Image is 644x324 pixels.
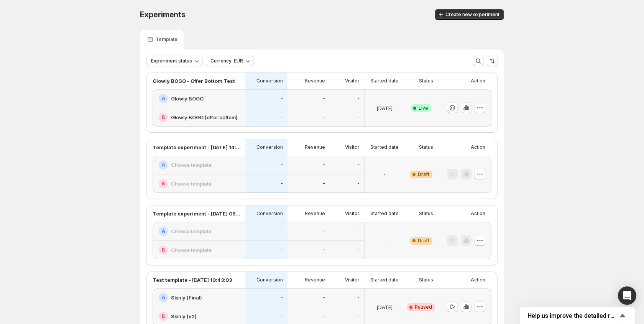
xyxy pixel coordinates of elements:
[418,238,429,244] span: Draft
[419,78,433,84] p: Status
[323,247,325,253] p: -
[419,277,433,283] p: Status
[281,313,283,319] p: -
[171,113,238,121] h2: Glowly BOGO (offer bottom)
[618,286,636,305] div: Open Intercom Messenger
[281,228,283,234] p: -
[357,162,360,168] p: -
[471,277,485,283] p: Action
[281,247,283,253] p: -
[171,312,197,320] h2: Skinly (v2)
[357,294,360,301] p: -
[357,313,360,319] p: -
[305,277,325,283] p: Revenue
[162,114,165,120] h2: B
[323,95,325,102] p: -
[383,237,386,245] p: -
[357,247,360,253] p: -
[305,144,325,150] p: Revenue
[206,56,254,66] button: Currency: EUR
[281,162,283,168] p: -
[151,58,192,64] span: Experiment status
[357,181,360,187] p: -
[153,276,232,284] p: Test template - [DATE] 10:43:03
[210,58,243,64] span: Currency: EUR
[435,9,504,20] button: Create new experiment
[156,36,177,43] p: Template
[370,78,399,84] p: Started date
[345,144,360,150] p: Visitor
[162,294,165,301] h2: A
[415,304,432,310] span: Paused
[162,228,165,234] h2: A
[445,12,499,18] span: Create new experiment
[281,181,283,187] p: -
[171,180,212,187] h2: Choose template
[370,144,399,150] p: Started date
[171,227,212,235] h2: Choose template
[376,104,393,112] p: [DATE]
[281,114,283,120] p: -
[419,105,428,111] span: Live
[487,56,498,66] button: Sort the results
[419,144,433,150] p: Status
[345,211,360,217] p: Visitor
[323,114,325,120] p: -
[418,171,429,178] span: Draft
[383,171,386,178] p: -
[171,161,212,169] h2: Choose template
[153,143,241,151] p: Template experiment - [DATE] 14:37:52
[162,162,165,168] h2: A
[256,211,283,217] p: Conversion
[527,311,627,320] button: Show survey - Help us improve the detailed report for A/B campaigns
[146,56,203,66] button: Experiment status
[323,294,325,301] p: -
[345,78,360,84] p: Visitor
[162,181,165,187] h2: B
[171,294,202,301] h2: Skinly (Final)
[323,162,325,168] p: -
[153,210,241,217] p: Template experiment - [DATE] 09:47:04
[256,78,283,84] p: Conversion
[171,246,212,254] h2: Choose template
[281,294,283,301] p: -
[471,144,485,150] p: Action
[419,211,433,217] p: Status
[323,228,325,234] p: -
[162,95,165,102] h2: A
[471,78,485,84] p: Action
[370,211,399,217] p: Started date
[162,313,165,319] h2: B
[256,277,283,283] p: Conversion
[281,95,283,102] p: -
[357,95,360,102] p: -
[256,144,283,150] p: Conversion
[323,313,325,319] p: -
[305,211,325,217] p: Revenue
[140,10,186,19] span: Experiments
[471,211,485,217] p: Action
[357,228,360,234] p: -
[357,114,360,120] p: -
[305,78,325,84] p: Revenue
[527,312,618,319] span: Help us improve the detailed report for A/B campaigns
[153,77,235,85] p: Glowly BOGO - Offer Bottom Test
[323,181,325,187] p: -
[162,247,165,253] h2: B
[370,277,399,283] p: Started date
[171,95,204,102] h2: Glowly BOGO
[345,277,360,283] p: Visitor
[376,303,393,311] p: [DATE]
